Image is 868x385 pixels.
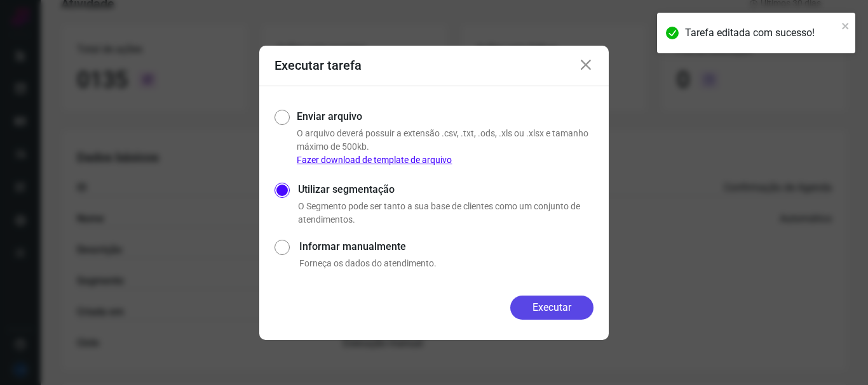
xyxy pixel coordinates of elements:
[297,109,362,124] label: Enviar arquivo
[299,257,593,270] p: Forneça os dados do atendimento.
[297,127,593,167] p: O arquivo deverá possuir a extensão .csv, .txt, .ods, .xls ou .xlsx e tamanho máximo de 500kb.
[298,200,593,226] p: O Segmento pode ser tanto a sua base de clientes como um conjunto de atendimentos.
[297,155,452,165] a: Fazer download de template de arquivo
[298,182,593,197] label: Utilizar segmentação
[275,58,362,73] h3: Executar tarefa
[685,25,837,41] div: Tarefa editada com sucesso!
[841,18,850,33] button: close
[510,296,593,320] button: Executar
[299,239,593,254] label: Informar manualmente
